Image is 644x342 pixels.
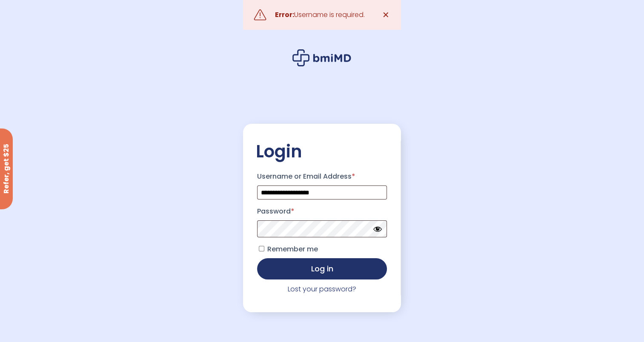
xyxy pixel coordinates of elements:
button: Hide password [373,224,382,234]
a: ✕ [378,6,395,23]
label: Username or Email Address [257,170,386,183]
input: Remember me [259,246,264,251]
span: Remember me [267,244,318,254]
span: ✕ [382,9,389,21]
a: Lost your password? [288,284,356,294]
button: Log in [257,258,386,279]
label: Password [257,205,386,218]
div: Username is required. [275,9,365,21]
h2: Login [256,141,388,162]
strong: Error: [275,10,294,20]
